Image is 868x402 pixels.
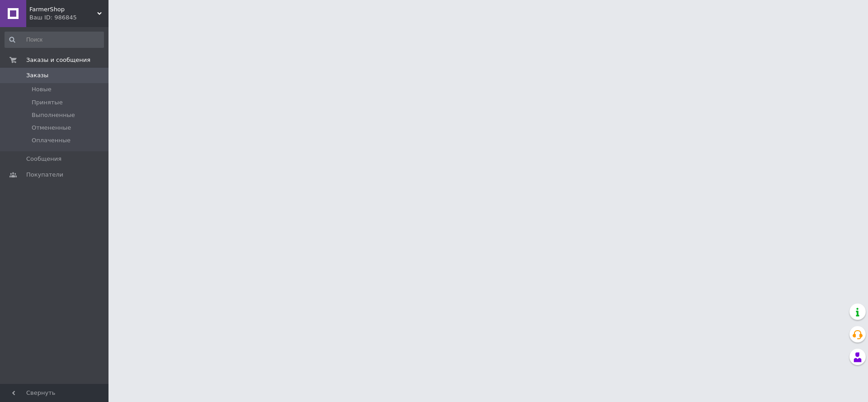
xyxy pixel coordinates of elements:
span: Выполненные [32,111,75,119]
span: Заказы и сообщения [26,56,90,64]
span: Покупатели [26,171,63,179]
div: Ваш ID: 986845 [29,14,108,22]
span: Принятые [32,98,63,107]
span: Сообщения [26,155,61,163]
input: Поиск [5,32,104,48]
span: Отмененные [32,124,71,132]
span: Новые [32,85,52,93]
span: Оплаченные [32,136,71,145]
span: FarmerShop [29,5,97,14]
span: Заказы [26,71,48,79]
